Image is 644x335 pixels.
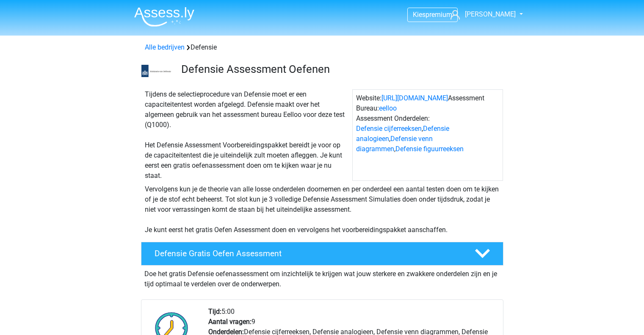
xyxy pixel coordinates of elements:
a: Defensie venn diagrammen [356,135,433,153]
div: Vervolgens kun je de theorie van alle losse onderdelen doornemen en per onderdeel een aantal test... [141,184,503,235]
b: Aantal vragen: [208,318,252,326]
a: Defensie figuurreeksen [395,145,464,153]
a: eelloo [379,104,397,112]
div: Doe het gratis Defensie oefenassessment om inzichtelijk te krijgen wat jouw sterkere en zwakkere ... [141,266,503,289]
div: Tijdens de selectieprocedure van Defensie moet er een capaciteitentest worden afgelegd. Defensie ... [141,89,352,181]
span: premium [426,11,452,19]
div: Website: Assessment Bureau: Assessment Onderdelen: , , , [352,89,503,181]
a: [URL][DOMAIN_NAME] [381,94,448,102]
a: Defensie cijferreeksen [356,125,422,133]
a: Defensie analogieen [356,125,449,143]
h3: Defensie Assessment Oefenen [181,63,497,76]
h4: Defensie Gratis Oefen Assessment [155,249,461,258]
span: [PERSON_NAME] [465,10,516,18]
span: Kies [413,11,426,19]
a: Alle bedrijven [145,43,185,51]
img: Assessly [134,7,194,27]
b: Tijd: [208,307,221,316]
a: Defensie Gratis Oefen Assessment [138,242,507,266]
div: Defensie [141,42,503,53]
a: Kiespremium [408,9,457,20]
a: [PERSON_NAME] [447,9,517,19]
